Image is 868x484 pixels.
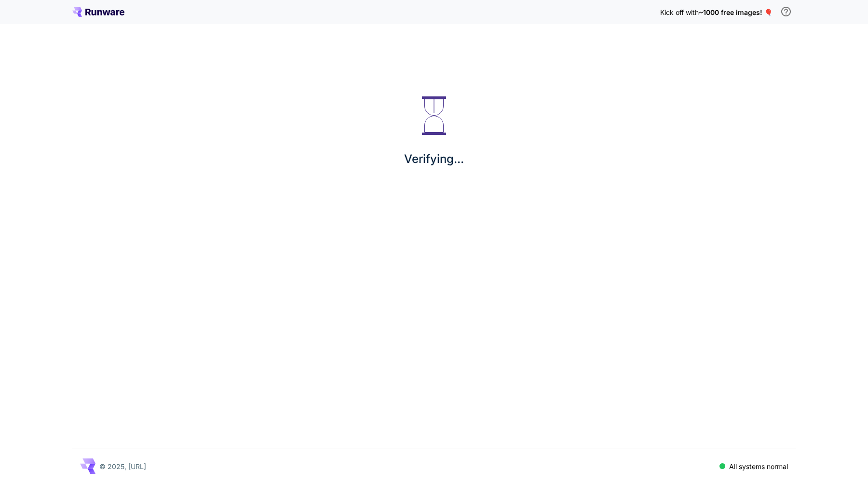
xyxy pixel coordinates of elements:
[404,150,464,168] p: Verifying...
[729,461,788,471] p: All systems normal
[699,8,773,16] span: ~1000 free images! 🎈
[776,2,796,21] button: In order to qualify for free credit, you need to sign up with a business email address and click ...
[660,8,699,16] span: Kick off with
[99,461,146,471] p: © 2025, [URL]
